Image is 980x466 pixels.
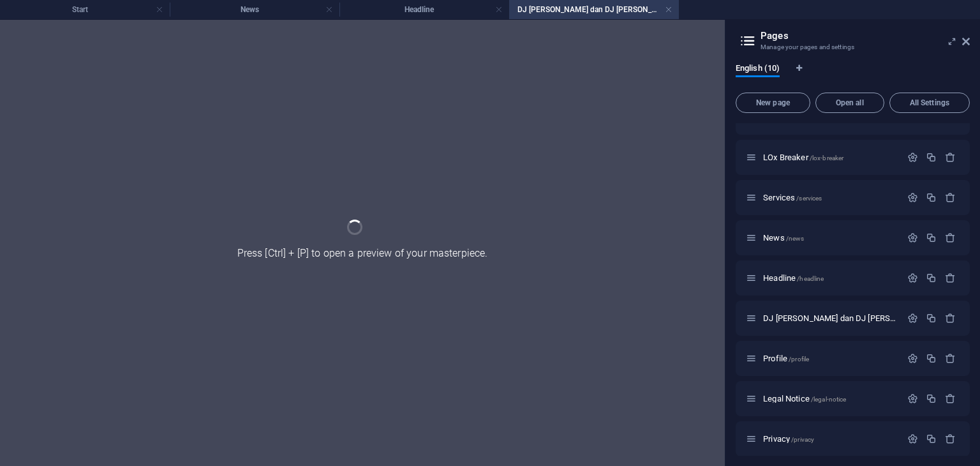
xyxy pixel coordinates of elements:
h4: DJ [PERSON_NAME] dan DJ [PERSON_NAME] [509,3,679,17]
div: Settings [907,433,918,444]
div: Remove [945,393,956,404]
div: Duplicate [926,313,937,324]
span: Click to open page [763,394,846,403]
div: Remove [945,273,956,283]
div: Settings [907,353,918,364]
span: Click to open page [763,193,822,202]
span: /privacy [791,436,814,443]
div: Duplicate [926,393,937,404]
div: Settings [907,152,918,163]
div: LOx Breaker/lox-breaker [759,153,901,162]
button: New page [736,93,810,113]
span: /headline [797,275,824,282]
span: Click to open page [763,153,843,162]
span: All Settings [895,99,964,107]
button: All Settings [889,93,970,113]
div: Duplicate [926,433,937,444]
span: /services [796,195,822,202]
span: Click to open page [763,434,814,444]
span: New page [741,99,805,107]
span: /profile [789,356,809,363]
div: Settings [907,232,918,243]
span: /news [786,235,805,242]
div: Settings [907,273,918,283]
h3: Manage your pages and settings [761,41,944,53]
span: English (10) [736,61,780,79]
h4: News [170,3,339,17]
div: Privacy/privacy [759,435,901,443]
span: Open all [821,99,879,107]
h4: Headline [339,3,509,17]
span: Click to open page [763,233,804,243]
div: Remove [945,152,956,163]
div: Settings [907,192,918,203]
div: Duplicate [926,192,937,203]
h2: Pages [761,30,970,41]
span: Click to open page [763,354,809,363]
div: News/news [759,234,901,242]
div: Headline/headline [759,274,901,282]
span: Click to open page [763,273,824,283]
div: Duplicate [926,273,937,283]
div: Duplicate [926,152,937,163]
div: Duplicate [926,232,937,243]
div: Settings [907,393,918,404]
div: Remove [945,313,956,324]
div: Profile/profile [759,354,901,363]
span: /legal-notice [811,396,847,403]
div: Duplicate [926,353,937,364]
div: Language Tabs [736,63,970,87]
div: Services/services [759,193,901,202]
div: Remove [945,433,956,444]
button: Open all [815,93,884,113]
div: DJ [PERSON_NAME] dan DJ [PERSON_NAME] [759,314,901,322]
div: Remove [945,192,956,203]
span: /lox-breaker [810,154,844,162]
div: Remove [945,353,956,364]
div: Settings [907,313,918,324]
div: Remove [945,232,956,243]
div: Legal Notice/legal-notice [759,395,901,403]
